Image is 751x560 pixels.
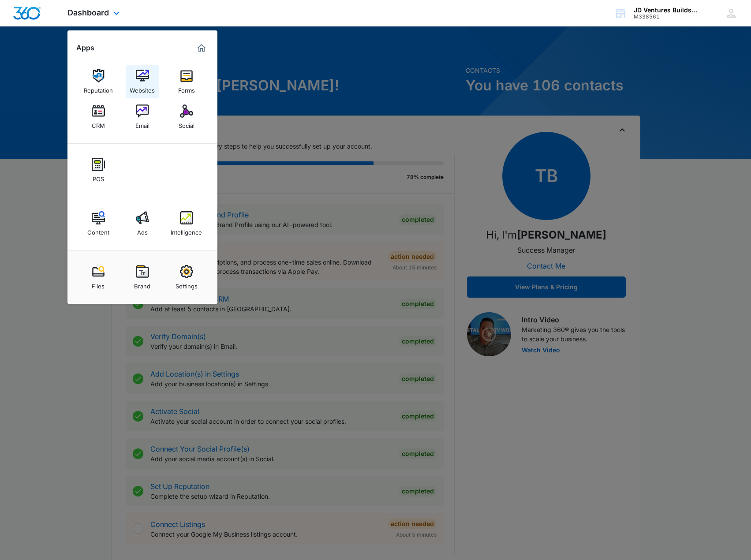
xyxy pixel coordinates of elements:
a: POS [82,153,115,187]
a: Intelligence [170,207,203,240]
div: Forms [178,82,195,94]
a: Reputation [82,65,115,98]
a: Content [82,207,115,240]
div: Social [179,118,194,129]
a: Marketing 360® Dashboard [194,41,209,55]
div: Settings [176,278,198,290]
div: Content [87,224,109,236]
div: Reputation [84,82,113,94]
a: Email [126,100,159,134]
div: Email [135,118,149,129]
a: Files [82,261,115,294]
div: CRM [92,118,105,129]
a: Brand [126,261,159,294]
a: Social [170,100,203,134]
a: Settings [170,261,203,294]
div: Websites [130,82,155,94]
a: CRM [82,100,115,134]
div: Files [92,278,105,290]
a: Forms [170,65,203,98]
div: Intelligence [171,224,202,236]
div: Ads [137,224,148,236]
h2: Apps [76,44,94,52]
a: Ads [126,207,159,240]
div: Brand [134,278,150,290]
div: POS [93,171,104,183]
div: account name [634,7,698,14]
div: account id [634,14,698,20]
a: Websites [126,65,159,98]
span: Dashboard [67,8,109,17]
